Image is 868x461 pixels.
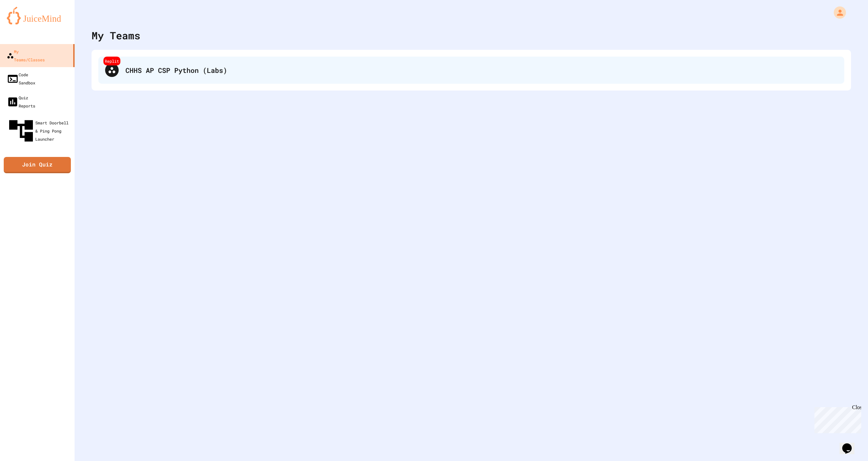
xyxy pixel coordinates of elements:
div: Replit [103,57,120,65]
iframe: chat widget [812,404,861,433]
iframe: chat widget [840,434,861,454]
div: Quiz Reports [7,94,35,110]
div: Code Sandbox [7,71,35,87]
a: Join Quiz [4,157,71,173]
div: My Teams [92,28,140,43]
div: ReplitCHHS AP CSP Python (Labs) [98,57,844,84]
div: My Teams/Classes [7,47,45,64]
img: logo-orange.svg [7,7,68,24]
div: Chat with us now!Close [3,3,47,43]
div: CHHS AP CSP Python (Labs) [125,65,837,75]
div: Smart Doorbell & Ping Pong Launcher [7,117,72,145]
div: My Account [827,5,848,20]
